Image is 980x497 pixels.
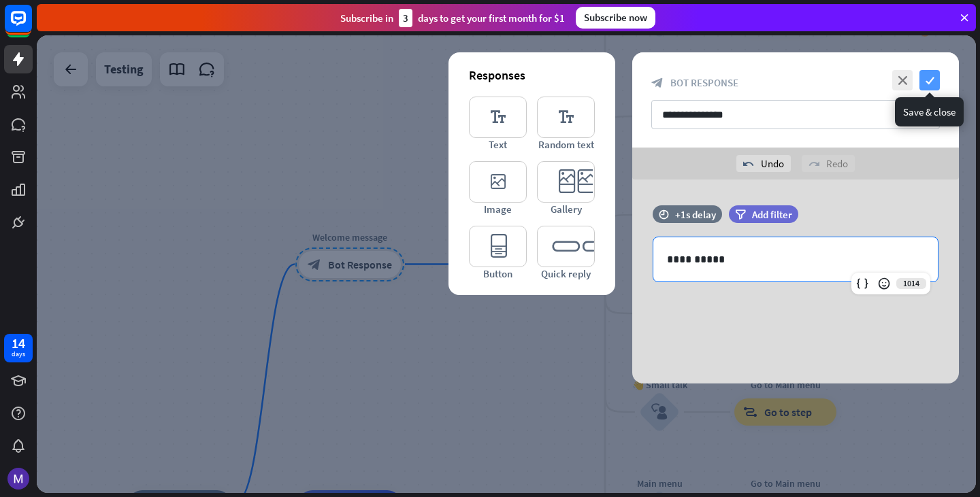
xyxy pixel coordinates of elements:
i: redo [808,158,819,169]
span: Add filter [752,208,792,221]
div: Subscribe now [576,7,655,29]
a: 14 days [4,334,33,362]
i: filter [735,209,746,220]
span: Bot Response [670,76,738,89]
button: Open LiveChat chat widget [11,5,52,46]
div: 3 [399,9,412,27]
div: +1s delay [675,208,716,221]
i: close [892,70,913,90]
div: Undo [736,155,791,172]
i: check [919,70,940,90]
div: 14 [12,337,25,349]
i: time [659,209,669,219]
div: Redo [802,155,855,172]
div: days [12,349,25,359]
div: Subscribe in days to get your first month for $1 [340,9,565,27]
i: block_bot_response [651,77,664,89]
i: undo [743,158,754,169]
